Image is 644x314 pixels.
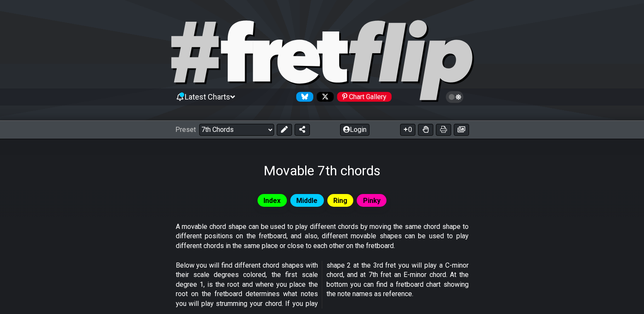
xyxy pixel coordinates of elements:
span: Ring [333,194,347,207]
button: Share Preset [295,124,310,136]
button: 0 [400,124,415,136]
h1: Movable 7th chords [263,163,381,179]
a: #fretflip at Pinterest [334,92,392,102]
a: Follow #fretflip at X [313,92,334,102]
span: Toggle light / dark theme [450,93,460,101]
button: Create image [454,124,469,136]
p: A movable chord shape can be used to play different chords by moving the same chord shape to diff... [176,222,469,251]
button: Toggle Dexterity for all fretkits [418,124,433,136]
p: Below you will find different chord shapes with their scale degrees colored, the first scale degr... [176,261,469,308]
span: Latest Charts [185,92,230,101]
button: Edit Preset [277,124,292,136]
span: Index [263,194,280,207]
select: Preset [199,124,274,136]
span: Preset [175,126,196,134]
div: Chart Gallery [337,92,392,102]
button: Login [340,124,369,136]
span: Middle [296,194,318,207]
a: Follow #fretflip at Bluesky [293,92,313,102]
button: Print [436,124,451,136]
span: Pinky [363,194,381,207]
